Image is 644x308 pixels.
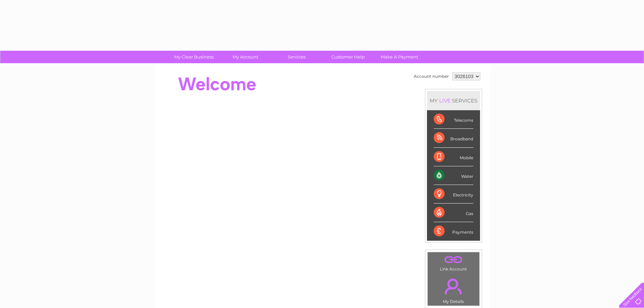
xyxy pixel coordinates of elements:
[269,51,325,63] a: Services
[434,222,473,240] div: Payments
[427,91,480,110] div: MY SERVICES
[427,252,480,273] td: Link Account
[372,51,427,63] a: Make A Payment
[320,51,376,63] a: Customer Help
[438,97,452,104] div: LIVE
[217,51,273,63] a: My Account
[429,254,478,266] a: .
[434,204,473,222] div: Gas
[434,110,473,129] div: Telecoms
[434,129,473,147] div: Broadband
[412,71,451,82] td: Account number
[434,148,473,166] div: Mobile
[434,166,473,185] div: Water
[429,275,478,298] a: .
[434,185,473,204] div: Electricity
[166,51,222,63] a: My Clear Business
[427,273,480,306] td: My Details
